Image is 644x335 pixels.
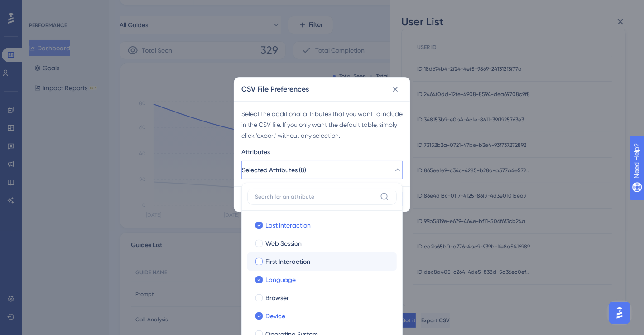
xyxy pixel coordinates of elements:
span: Need Help? [21,2,57,13]
span: Device [265,311,285,321]
span: Browser [265,292,289,303]
span: Web Session [265,238,302,249]
span: Selected Attributes (8) [242,165,306,175]
div: Select the additional attributes that you want to include in the CSV file. If you only want the d... [241,108,403,141]
iframe: UserGuiding AI Assistant Launcher [606,299,633,326]
h2: CSV File Preferences [241,84,309,95]
span: Attributes [241,146,270,157]
span: Language [265,274,296,285]
input: Search for an attribute [255,193,376,200]
span: First Interaction [265,256,310,267]
span: Last Interaction [265,220,311,231]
